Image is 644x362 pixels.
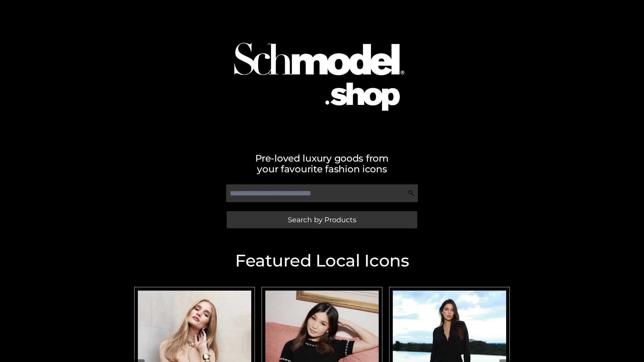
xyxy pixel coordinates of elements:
h2: Featured Local Icons​ [131,252,513,269]
h2: Pre-loved luxury goods from your favourite fashion icons [131,153,513,174]
span: Search by Products [288,216,356,223]
img: Search Icon [408,190,415,196]
a: Search by Products [227,211,417,228]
